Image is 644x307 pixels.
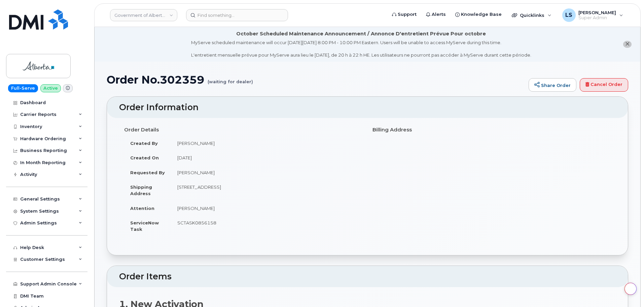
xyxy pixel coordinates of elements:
td: [DATE] [171,150,362,165]
td: [STREET_ADDRESS] [171,180,362,201]
strong: Attention [130,206,154,211]
h4: Order Details [124,127,362,133]
h2: Order Items [119,272,616,281]
strong: Created By [130,141,158,146]
small: (waiting for dealer) [208,74,253,84]
td: [PERSON_NAME] [171,165,362,180]
div: MyServe scheduled maintenance will occur [DATE][DATE] 8:00 PM - 10:00 PM Eastern. Users will be u... [191,39,531,58]
td: [PERSON_NAME] [171,136,362,151]
strong: Requested By [130,170,165,175]
a: Cancel Order [580,78,628,92]
h4: Billing Address [372,127,611,133]
strong: ServiceNow Task [130,220,159,232]
strong: Created On [130,155,159,160]
h2: Order Information [119,103,616,112]
td: SCTASK0856158 [171,215,362,236]
td: [PERSON_NAME] [171,201,362,216]
a: Share Order [529,78,576,92]
strong: Shipping Address [130,184,152,196]
div: October Scheduled Maintenance Announcement / Annonce D'entretient Prévue Pour octobre [236,30,486,37]
h1: Order No.302359 [107,74,525,86]
button: close notification [623,41,632,48]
